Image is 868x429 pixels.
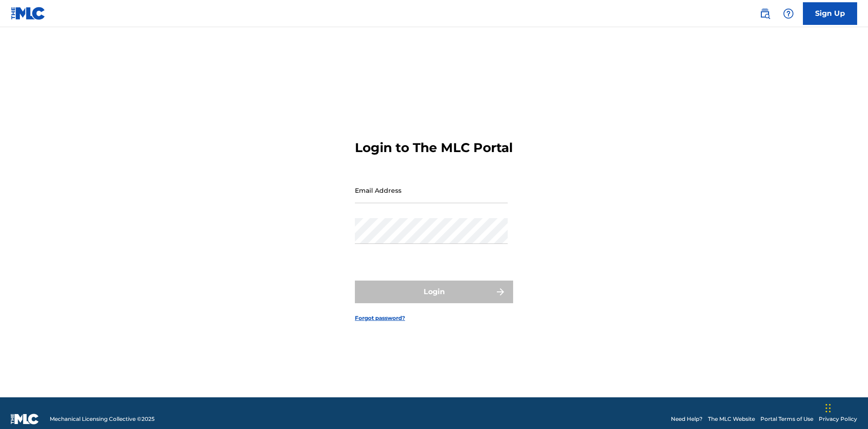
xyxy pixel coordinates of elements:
iframe: Chat Widget [823,386,868,429]
div: Help [779,5,797,23]
img: help [783,8,794,19]
h3: Login to The MLC Portal [355,140,513,156]
a: Public Search [756,5,774,23]
a: Privacy Policy [819,415,857,423]
img: search [759,8,770,19]
a: Forgot password? [355,314,405,322]
img: MLC Logo [11,7,46,20]
a: Portal Terms of Use [760,415,813,423]
div: Drag [826,395,831,422]
a: Sign Up [803,2,857,25]
a: Need Help? [671,415,703,423]
a: The MLC Website [708,415,755,423]
img: logo [11,414,39,424]
span: Mechanical Licensing Collective © 2025 [50,415,155,423]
